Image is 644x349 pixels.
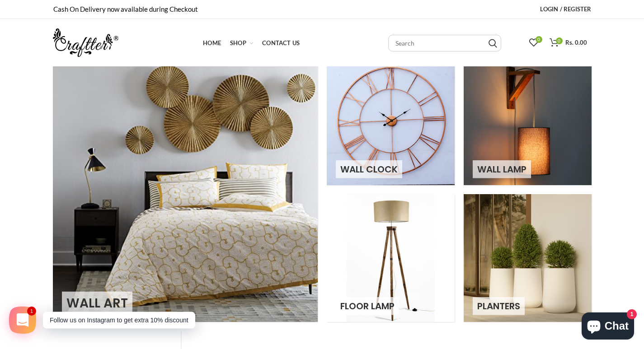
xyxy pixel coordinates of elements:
span: 0 [556,37,563,44]
a: Contact Us [258,34,304,52]
span: Home [203,39,221,47]
a: Home [198,34,226,52]
span: Rs. 0.00 [565,39,587,46]
inbox-online-store-chat: Shopify online store chat [579,312,637,342]
span: Shop [230,39,246,47]
span: Contact Us [262,39,300,47]
a: Shop [226,34,258,52]
input: Search [489,39,497,48]
a: 0 Rs. 0.00 [545,34,592,52]
span: 0 [536,36,542,43]
a: 0 [525,34,543,52]
span: Login / Register [540,5,591,13]
img: craftter.com [53,28,118,57]
input: Search [388,35,501,51]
